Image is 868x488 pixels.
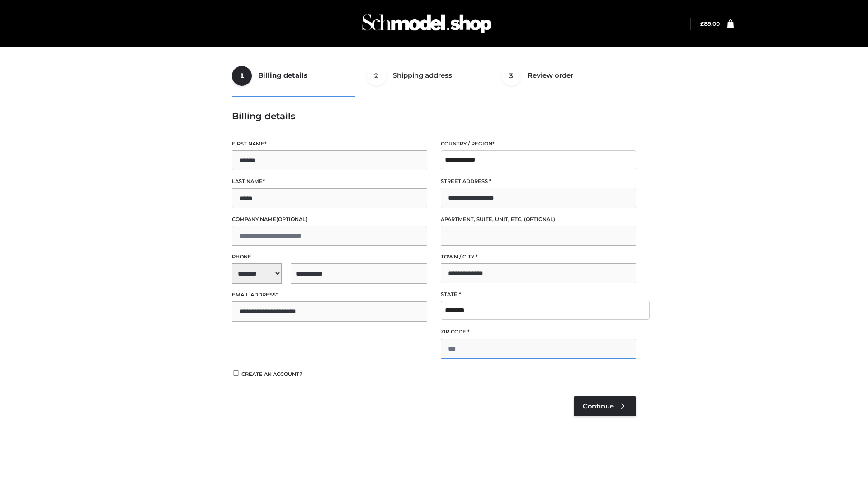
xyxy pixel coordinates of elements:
label: Company name [232,215,427,224]
label: Apartment, suite, unit, etc. [441,215,636,224]
span: Create an account? [241,371,302,377]
span: £ [700,20,704,27]
a: Continue [574,396,636,416]
label: ZIP Code [441,328,636,336]
h3: Billing details [232,111,636,122]
label: Phone [232,253,427,261]
label: Country / Region [441,140,636,148]
span: (optional) [524,216,555,222]
input: Create an account? [232,370,240,376]
label: Last name [232,177,427,186]
label: State [441,290,636,299]
span: (optional) [276,216,307,222]
bdi: 89.00 [700,20,720,27]
a: £89.00 [700,20,720,27]
label: First name [232,140,427,148]
label: Street address [441,177,636,186]
label: Email address [232,291,427,299]
label: Town / City [441,253,636,261]
img: Schmodel Admin 964 [359,6,495,42]
span: Continue [583,402,614,410]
